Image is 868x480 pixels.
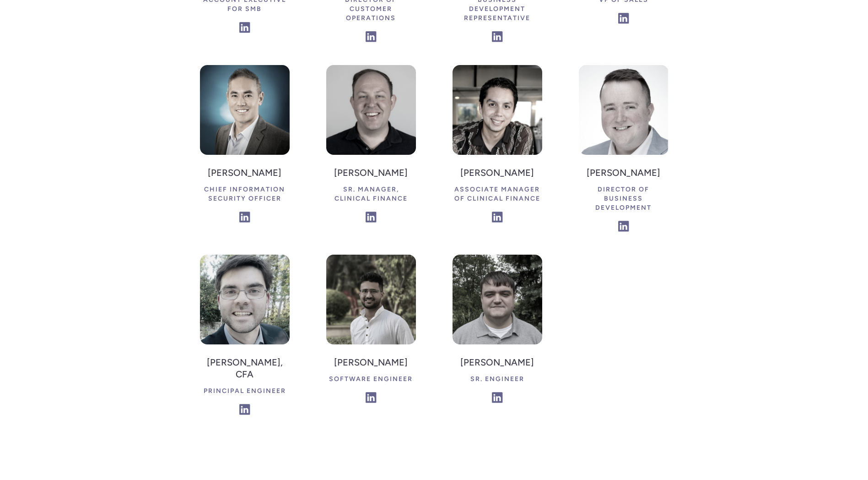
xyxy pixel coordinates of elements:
[200,255,290,420] a: [PERSON_NAME], CFAPrincipal Engineer
[453,255,542,408] a: [PERSON_NAME]Sr. Engineer
[200,181,290,207] div: Chief Information Security Officer
[453,65,542,227] a: [PERSON_NAME]Associate Manager of Clinical Finance
[329,354,413,371] h4: [PERSON_NAME]
[200,354,290,383] h4: [PERSON_NAME], CFA
[460,371,534,387] div: Sr. Engineer
[200,383,290,399] div: Principal Engineer
[329,371,413,387] div: Software Engineer
[453,164,542,181] h4: [PERSON_NAME]
[200,65,290,227] a: [PERSON_NAME]Chief Information Security Officer
[326,255,416,408] a: [PERSON_NAME]Software Engineer
[200,164,290,181] h4: [PERSON_NAME]
[453,181,542,207] div: Associate Manager of Clinical Finance
[326,65,416,227] a: [PERSON_NAME]Sr. Manager, Clinical Finance
[460,354,534,371] h4: [PERSON_NAME]
[326,164,416,181] h4: [PERSON_NAME]
[579,65,669,236] a: [PERSON_NAME]Director of Business Development
[326,181,416,207] div: Sr. Manager, Clinical Finance
[579,181,669,216] div: Director of Business Development
[579,164,669,181] h4: [PERSON_NAME]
